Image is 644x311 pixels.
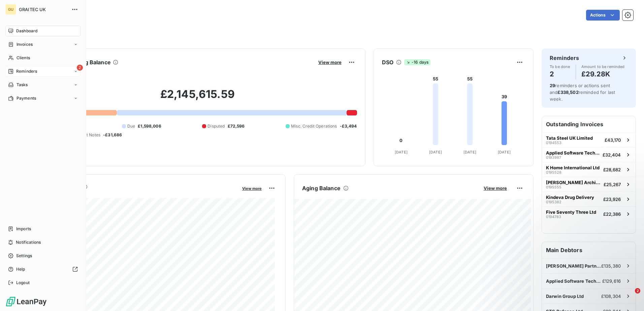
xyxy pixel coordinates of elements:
span: Invoices [17,41,33,47]
span: Settings [16,253,32,259]
img: Logo LeanPay [5,296,47,307]
span: Payments [17,95,36,101]
span: To be done [550,65,570,69]
span: Notifications [16,239,41,245]
span: Applied Software Technology, LLC [546,150,600,155]
span: £43,170 [605,137,621,143]
span: Imports [16,226,31,232]
button: Kindeva Drug Delivery0195382£23,926 [542,192,636,206]
span: Kindeva Drug Delivery [546,195,594,200]
span: 2 [77,65,83,71]
span: £25,267 [604,182,621,187]
tspan: [DATE] [463,150,476,154]
span: Clients [17,55,30,61]
span: Reminders [16,68,37,74]
span: Monthly Revenue [38,191,237,198]
h6: Reminders [550,54,579,62]
h6: Outstanding Invoices [542,116,636,132]
span: -£3,494 [340,123,357,129]
button: View more [482,185,509,191]
span: reminders or actions sent and reminded for last week. [550,83,615,102]
h6: Aging Balance [302,184,341,192]
span: Misc. Credit Operations [291,123,337,129]
span: 0195555 [546,185,561,189]
tspan: [DATE] [498,150,511,154]
tspan: [DATE] [395,150,408,154]
span: [PERSON_NAME] Architects Limited [546,180,601,185]
h6: Main Debtors [542,242,636,258]
span: Dashboard [16,28,37,34]
h4: £29.28K [581,69,625,79]
span: Tata Steel UK Limited [546,135,593,141]
iframe: Intercom notifications message [509,246,644,293]
span: 0194553 [546,141,561,145]
span: £23,926 [603,197,621,202]
button: Tata Steel UK Limited0194553£43,170 [542,132,636,147]
span: 0195382 [546,200,561,204]
button: Five Seventy Three Ltd0194783£22,386 [542,206,636,221]
span: £22,386 [603,211,621,217]
h2: £2,145,615.59 [38,88,357,108]
span: View more [484,185,507,191]
span: £28,682 [603,167,621,172]
button: K Home International Ltd0195528£28,682 [542,162,636,177]
iframe: Intercom live chat [621,288,637,304]
button: Actions [586,10,620,21]
span: View more [318,60,342,65]
span: K Home International Ltd [546,165,600,170]
h6: DSO [382,58,393,66]
span: £338,502 [557,90,578,95]
span: Five Seventy Three Ltd [546,209,596,215]
span: 0195528 [546,170,561,174]
h4: 2 [550,69,570,79]
button: [PERSON_NAME] Architects Limited0195555£25,267 [542,177,636,192]
button: Applied Software Technology, LLC0193987£32,404 [542,147,636,162]
span: 0193987 [546,155,561,160]
span: Amount to be reminded [581,65,625,69]
tspan: [DATE] [429,150,442,154]
span: View more [242,186,262,191]
span: Logout [16,280,30,286]
span: -16 days [404,59,430,65]
span: -£31,686 [103,132,122,138]
span: £1,598,006 [138,123,161,129]
span: Due [127,123,135,129]
span: 0194783 [546,215,561,219]
span: 2 [635,288,640,293]
span: Tasks [17,82,28,88]
span: Darwin Group Ltd [546,293,584,299]
button: View more [316,59,344,65]
span: £32,404 [603,152,621,158]
span: £72,596 [228,123,245,129]
button: View more [240,185,264,191]
a: Help [5,264,80,275]
span: £108,304 [601,293,621,299]
span: GRAITEC UK [19,7,67,12]
span: Help [16,266,25,272]
span: Disputed [207,123,225,129]
span: 29 [550,83,555,88]
div: GU [5,4,16,15]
